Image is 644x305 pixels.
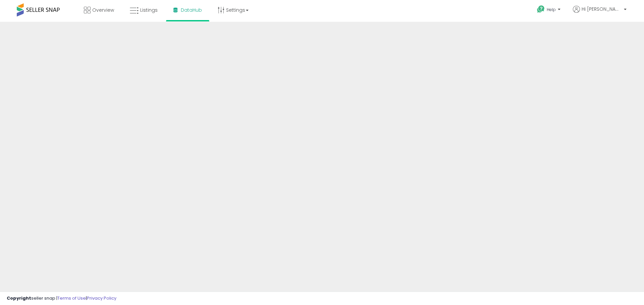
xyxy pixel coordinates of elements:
[547,7,556,12] span: Help
[537,5,545,13] i: Get Help
[140,7,158,13] span: Listings
[573,6,627,21] a: Hi [PERSON_NAME]
[92,7,114,13] span: Overview
[582,6,622,12] span: Hi [PERSON_NAME]
[181,7,202,13] span: DataHub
